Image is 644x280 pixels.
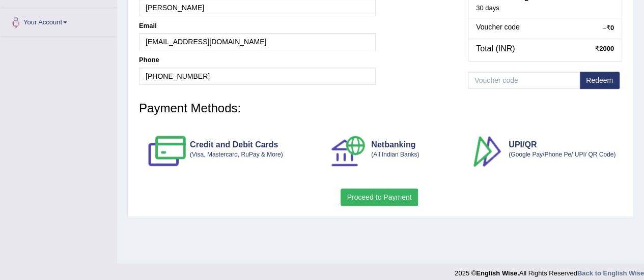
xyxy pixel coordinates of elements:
[325,130,463,158] h4: Netbanking
[476,23,614,31] h5: Voucher code
[468,72,580,89] input: Voucher code
[463,130,617,158] h4: UPI/QR
[610,24,614,32] strong: 0
[1,8,117,34] a: Your Account
[139,21,157,30] label: Email
[476,4,614,13] div: 30 days
[579,72,620,89] button: Redeem
[139,102,622,115] h3: Payment Methods:
[509,151,615,158] small: (Google Pay/Phone Pe/ UPI/ QR Code)
[341,189,418,206] button: Proceed to Payment
[190,151,283,158] small: (Visa, Mastercard, RuPay & More)
[603,23,614,33] div: –₹
[139,55,159,65] label: Phone
[371,151,419,158] small: (All Indian Banks)
[476,44,614,53] h4: Total (INR)
[455,263,644,278] div: 2025 © All Rights Reserved
[599,45,614,52] strong: 2000
[577,269,644,277] a: Back to English Wise
[144,130,325,158] h4: Credit and Debit Cards
[476,269,519,277] strong: English Wise.
[595,44,614,53] div: ₹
